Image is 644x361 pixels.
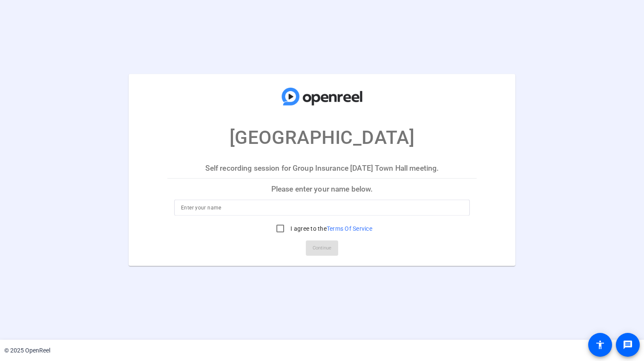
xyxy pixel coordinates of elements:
p: Self recording session for Group Insurance [DATE] Town Hall meeting. [167,158,477,178]
a: Terms Of Service [327,225,372,232]
img: company-logo [279,83,365,111]
p: Please enter your name below. [167,179,477,199]
p: [GEOGRAPHIC_DATA] [230,123,414,152]
mat-icon: message [623,340,633,350]
label: I agree to the [289,224,372,232]
div: © 2025 OpenReel [4,346,50,355]
mat-icon: accessibility [595,340,605,350]
input: Enter your name [181,202,463,212]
